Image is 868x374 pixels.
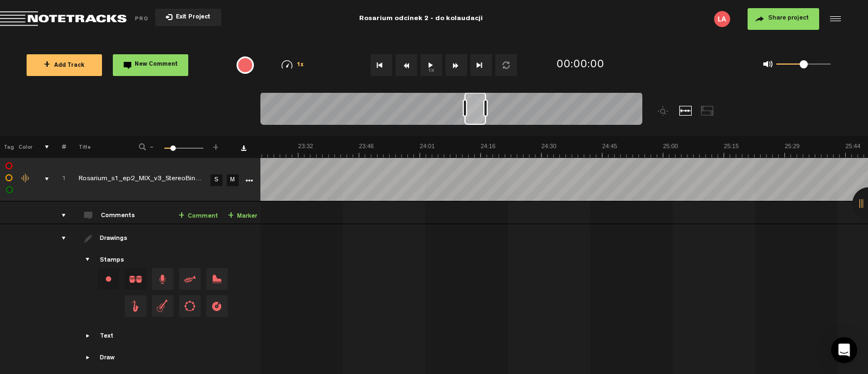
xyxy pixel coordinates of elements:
button: Exit Project [155,9,221,26]
button: New Comment [113,54,188,76]
a: Download comments [241,145,246,151]
td: Click to edit the title Rosarium_s1_ep2_MIX_v3_StereoBinaural [66,157,207,201]
span: Drag and drop a stamp [125,268,146,290]
div: Change the color of the waveform [18,174,34,183]
div: Rosarium odcinek 2 - do kolaudacji [280,5,561,33]
span: Showcase stamps [84,256,93,264]
a: Marker [228,210,257,223]
div: drawings [51,233,68,244]
button: 1x [420,54,442,76]
div: Stamps [100,256,124,265]
span: + [44,61,50,69]
button: Go to end [470,54,492,76]
div: comments [51,210,68,221]
span: Drag and drop a stamp [206,295,228,317]
img: letters [714,11,730,27]
a: M [227,174,239,186]
div: 1x [265,60,320,69]
span: Drag and drop a stamp [179,268,201,290]
a: S [210,174,222,186]
div: Open Intercom Messenger [831,337,857,363]
span: Showcase draw menu [84,353,93,362]
span: Drag and drop a stamp [152,268,174,290]
span: Drag and drop a stamp [152,295,174,317]
button: Share project [748,8,819,30]
span: Exit Project [173,15,210,21]
th: Color [16,136,33,157]
div: Text [100,332,113,341]
button: +Add Track [27,54,102,76]
span: + [228,212,234,220]
span: + [212,142,220,149]
div: Draw [100,354,114,363]
span: Drag and drop a stamp [206,268,228,290]
div: Rosarium odcinek 2 - do kolaudacji [359,5,483,33]
span: Drag and drop a stamp [179,295,201,317]
div: Drawings [100,234,130,244]
a: More [244,175,254,185]
span: Drag and drop a stamp [125,295,146,317]
div: Change stamp color.To change the color of an existing stamp, select the stamp on the right and th... [98,268,119,290]
span: - [148,142,156,149]
div: Click to edit the title [79,174,220,185]
button: Fast Forward [445,54,467,76]
th: Title [66,136,124,157]
span: Showcase text [84,332,93,340]
span: Add Track [44,63,85,69]
div: Click to change the order number [51,174,68,185]
td: Change the color of the waveform [16,157,33,201]
td: comments, stamps & drawings [33,157,49,201]
span: New Comment [135,62,178,68]
th: # [49,136,66,157]
a: Comment [178,210,218,223]
button: Loop [495,54,517,76]
img: speedometer.svg [282,60,292,69]
span: 1x [297,62,304,68]
span: + [178,212,184,220]
div: 00:00:00 [557,58,604,73]
button: Go to beginning [371,54,392,76]
button: Rewind [395,54,417,76]
div: {{ tooltip_message }} [237,56,254,74]
div: comments, stamps & drawings [34,174,51,185]
div: Comments [101,212,137,221]
td: Click to change the order number 1 [49,157,66,201]
span: Share project [768,15,809,22]
td: comments [49,201,66,224]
